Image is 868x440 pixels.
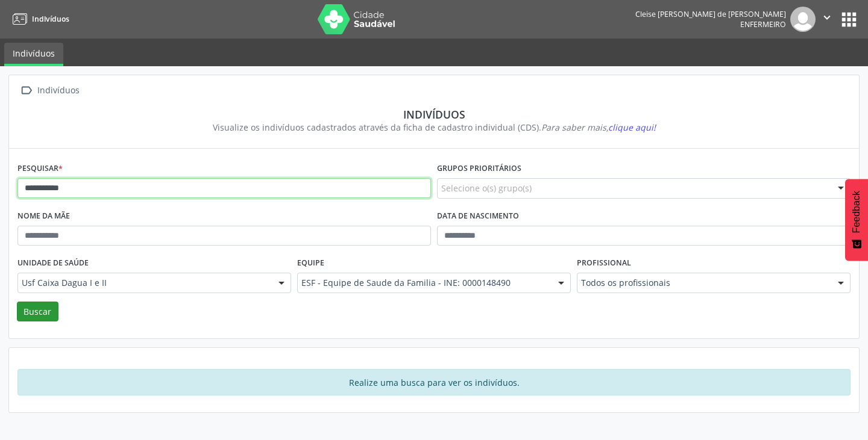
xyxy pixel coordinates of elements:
[740,19,786,29] span: Enfermeiro
[635,9,786,19] div: Cleise [PERSON_NAME] de [PERSON_NAME]
[437,207,519,226] label: Data de nascimento
[851,191,862,233] span: Feedback
[17,82,81,99] a:  Indivíduos
[608,122,656,133] span: clique aqui!
[17,254,89,273] label: Unidade de saúde
[437,160,521,178] label: Grupos prioritários
[26,121,842,134] div: Visualize os indivíduos cadastrados através da ficha de cadastro individual (CDS).
[297,254,324,273] label: Equipe
[26,108,842,121] div: Indivíduos
[441,182,532,194] span: Selecione o(s) grupo(s)
[17,302,58,322] button: Buscar
[17,369,851,395] div: Realize uma busca para ver os indivíduos.
[790,7,816,32] img: img
[820,11,834,24] i: 
[17,207,70,226] label: Nome da mãe
[838,9,860,30] button: apps
[4,43,63,66] a: Indivíduos
[845,179,868,261] button: Feedback - Mostrar pesquisa
[581,277,826,289] span: Todos os profissionais
[35,82,81,99] div: Indivíduos
[541,122,656,133] i: Para saber mais,
[32,14,69,24] span: Indivíduos
[8,9,69,29] a: Indivíduos
[577,254,631,273] label: Profissional
[301,277,546,289] span: ESF - Equipe de Saude da Familia - INE: 0000148490
[17,82,35,99] i: 
[816,7,838,32] button: 
[17,160,63,178] label: Pesquisar
[22,277,266,289] span: Usf Caixa Dagua I e II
